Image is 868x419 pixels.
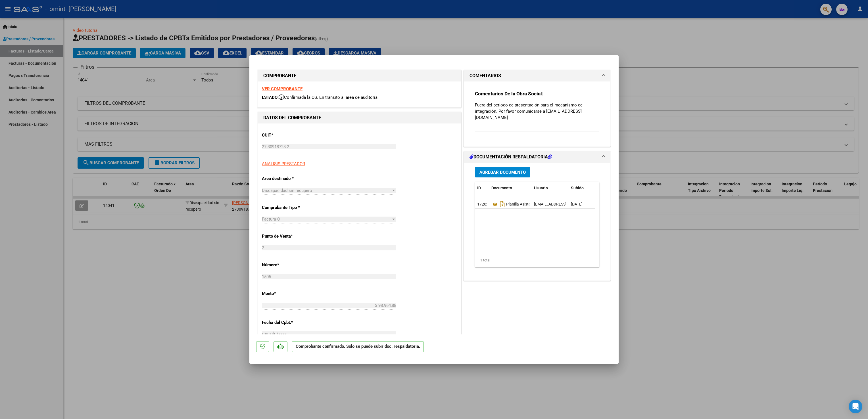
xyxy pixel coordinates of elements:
[262,188,312,193] span: Discapacidad sin recupero
[262,175,320,182] p: Area destinado *
[262,233,320,240] p: Punto de Venta
[292,341,424,352] p: Comprobante confirmado. Sólo se puede subir doc. respaldatoria.
[534,202,662,206] span: [EMAIL_ADDRESS][DOMAIN_NAME] - [PERSON_NAME] [PERSON_NAME]
[849,400,862,413] div: Open Intercom Messenger
[489,182,532,194] datatable-header-cell: Documento
[571,186,584,190] span: Subido
[532,182,569,194] datatable-header-cell: Usuario
[262,262,320,268] p: Número
[569,182,597,194] datatable-header-cell: Subido
[262,132,320,139] p: CUIT
[534,186,548,190] span: Usuario
[262,290,320,297] p: Monto
[464,151,610,163] mat-expansion-panel-header: DOCUMENTACIÓN RESPALDATORIA
[464,70,610,81] mat-expansion-panel-header: COMENTARIOS
[263,115,321,120] strong: DATOS DEL COMPROBANTE
[262,204,320,211] p: Comprobante Tipo *
[475,182,489,194] datatable-header-cell: ID
[470,72,501,79] h1: COMENTARIOS
[475,102,599,121] p: Fuera del periodo de presentación para el mecanismo de integración. Por favor comunicarse a [EMAI...
[477,202,489,206] span: 17262
[262,319,320,326] p: Fecha del Cpbt.
[262,161,305,166] span: ANALISIS PRESTADOR
[491,202,538,207] span: Planilla Asistencia
[499,200,506,209] i: Descargar documento
[279,95,379,100] span: Confirmada la OS. En transito al área de auditoría.
[479,170,526,175] span: Agregar Documento
[491,186,512,190] span: Documento
[262,95,279,100] span: ESTADO:
[262,217,280,222] span: Factura C
[263,73,297,78] strong: COMPROBANTE
[464,163,610,280] div: DOCUMENTACIÓN RESPALDATORIA
[470,154,552,160] h1: DOCUMENTACIÓN RESPALDATORIA
[477,186,481,190] span: ID
[262,86,302,91] a: VER COMPROBANTE
[475,91,543,97] strong: Comentarios De la Obra Social:
[475,167,530,177] button: Agregar Documento
[475,253,599,267] div: 1 total
[571,202,583,206] span: [DATE]
[464,81,610,146] div: COMENTARIOS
